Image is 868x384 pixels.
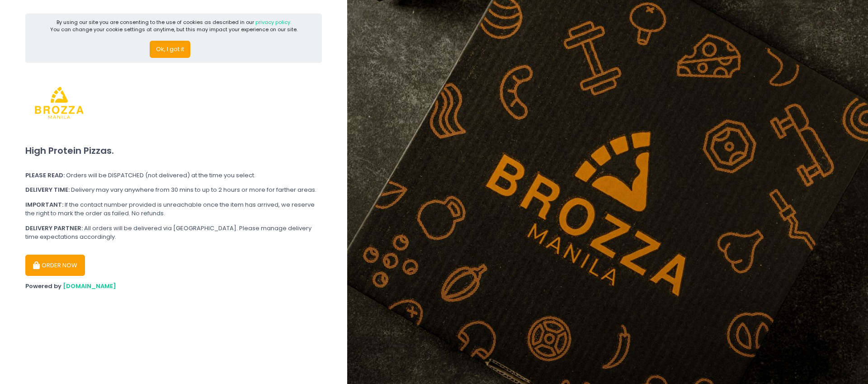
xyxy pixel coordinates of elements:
b: DELIVERY PARTNER: [25,224,83,232]
button: Ok, I got it [150,41,190,58]
a: privacy policy. [255,19,291,26]
div: By using our site you are consenting to the use of cookies as described in our You can change you... [50,19,297,33]
b: PLEASE READ: [25,171,65,180]
div: Powered by [25,282,322,291]
div: Delivery may vary anywhere from 30 mins to up to 2 hours or more for farther areas. [25,185,322,194]
button: ORDER NOW [25,255,85,276]
div: High Protein Pizzas. [25,137,322,165]
div: If the contact number provided is unreachable once the item has arrived, we reserve the right to ... [25,200,322,218]
div: All orders will be delivered via [GEOGRAPHIC_DATA]. Please manage delivery time expectations acco... [25,224,322,242]
img: Brozza Manila [25,69,93,137]
a: [DOMAIN_NAME] [63,282,116,290]
div: Orders will be DISPATCHED (not delivered) at the time you select. [25,171,322,180]
b: DELIVERY TIME: [25,185,70,194]
b: IMPORTANT: [25,200,63,209]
